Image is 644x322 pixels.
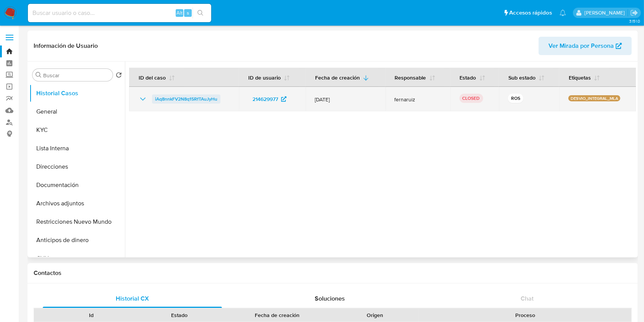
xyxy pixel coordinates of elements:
div: Estado [141,311,218,319]
button: CVU [29,249,125,268]
button: Volver al orden por defecto [116,72,122,80]
button: Historial Casos [29,84,125,102]
a: Notificaciones [560,10,566,16]
div: Id [53,311,130,319]
span: Soluciones [315,294,345,303]
button: Ver Mirada por Persona [539,37,632,55]
button: Archivos adjuntos [29,194,125,213]
span: Alt [176,9,183,16]
h1: Contactos [34,269,632,277]
p: valentina.santellan@mercadolibre.com [584,9,628,16]
h1: Información de Usuario [34,42,98,50]
button: Lista Interna [29,139,125,158]
button: General [29,102,125,121]
div: Proceso [424,311,626,319]
button: Restricciones Nuevo Mundo [29,213,125,231]
span: Ver Mirada por Persona [549,37,614,55]
input: Buscar usuario o caso... [28,8,211,18]
button: Documentación [29,176,125,194]
div: Fecha de creación [229,311,325,319]
a: Salir [630,9,638,17]
button: Direcciones [29,158,125,176]
input: Buscar [43,72,110,79]
button: Anticipos de dinero [29,231,125,249]
span: Accesos rápidos [509,9,552,17]
button: search-icon [193,8,208,18]
div: Origen [336,311,414,319]
button: KYC [29,121,125,139]
button: Buscar [36,72,42,78]
span: Chat [521,294,534,303]
span: s [187,9,189,16]
span: Historial CX [116,294,149,303]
